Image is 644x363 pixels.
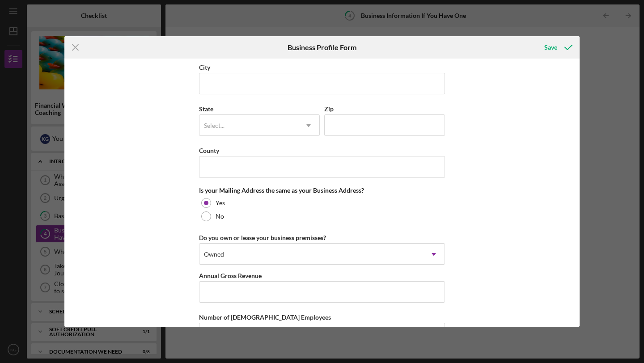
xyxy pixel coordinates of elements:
[204,251,224,258] div: Owned
[199,63,210,71] label: City
[204,122,225,129] div: Select...
[535,38,580,56] button: Save
[288,43,356,51] h6: Business Profile Form
[199,272,262,279] label: Annual Gross Revenue
[216,199,225,207] label: Yes
[544,38,557,56] div: Save
[199,313,331,321] label: Number of [DEMOGRAPHIC_DATA] Employees
[216,213,224,220] label: No
[199,147,219,154] label: County
[324,105,334,113] label: Zip
[199,187,445,194] div: Is your Mailing Address the same as your Business Address?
